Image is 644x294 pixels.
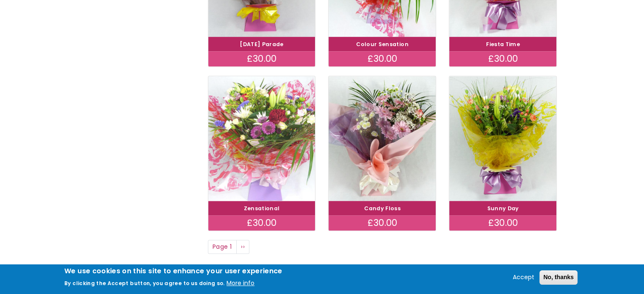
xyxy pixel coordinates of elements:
[364,205,401,212] a: Candy Floss
[208,240,557,254] nav: Page navigation
[208,240,237,254] span: Page 1
[227,278,254,289] button: More info
[202,69,322,208] img: Zensational
[208,51,315,66] div: £30.00
[449,51,556,66] div: £30.00
[329,51,436,66] div: £30.00
[240,41,284,48] a: [DATE] Parade
[329,76,436,201] img: Candy Floss
[356,41,409,48] a: Colour Sensation
[487,205,519,212] a: Sunny Day
[64,267,282,276] h2: We use cookies on this site to enhance your user experience
[208,215,315,231] div: £30.00
[64,280,225,287] p: By clicking the Accept button, you agree to us doing so.
[244,205,280,212] a: Zensational
[449,215,556,231] div: £30.00
[486,41,520,48] a: Fiesta Time
[329,215,436,231] div: £30.00
[509,272,538,283] button: Accept
[449,76,556,201] img: Sunny Day
[539,270,578,285] button: No, thanks
[241,242,245,251] span: ››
